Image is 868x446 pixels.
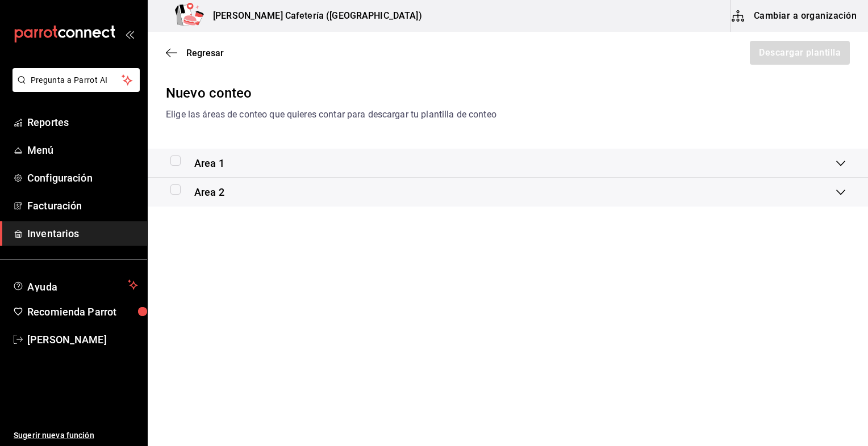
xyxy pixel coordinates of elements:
[27,226,138,241] span: Inventarios
[194,155,224,171] span: Area 1
[14,430,138,441] span: Sugerir nueva función
[27,332,138,347] span: [PERSON_NAME]
[27,115,138,130] span: Reportes
[148,149,868,178] div: Area 1
[166,48,224,58] button: Regresar
[27,278,123,292] span: Ayuda
[8,82,140,94] a: Pregunta a Parrot AI
[12,68,140,92] button: Pregunta a Parrot AI
[166,108,850,121] div: Elige las áreas de conteo que quieres contar para descargar tu plantilla de conteo
[204,9,422,23] h3: [PERSON_NAME] Cafetería ([GEOGRAPHIC_DATA])
[166,83,850,103] div: Nuevo conteo
[27,304,138,319] span: Recomienda Parrot
[27,142,138,158] span: Menú
[27,198,138,213] span: Facturación
[148,178,868,207] div: Area 2
[194,184,224,200] span: Area 2
[186,48,224,58] span: Regresar
[31,74,122,86] span: Pregunta a Parrot AI
[27,170,138,186] span: Configuración
[125,30,134,39] button: open_drawer_menu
